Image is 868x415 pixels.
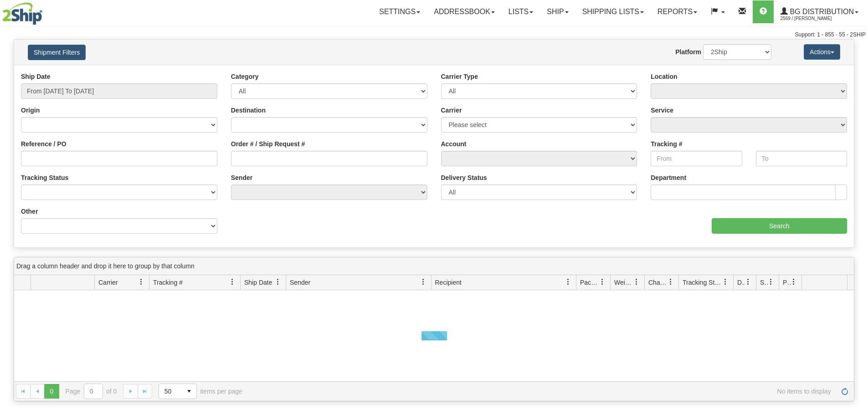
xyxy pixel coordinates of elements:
span: Ship Date [244,278,272,287]
span: Weight [614,278,633,287]
span: Page of 0 [66,384,117,399]
label: Carrier Type [441,72,478,81]
label: Tracking # [651,139,682,149]
a: Delivery Status filter column settings [740,274,756,290]
button: Shipment Filters [28,45,86,60]
button: Actions [804,44,840,60]
span: 2569 / [PERSON_NAME] [781,14,849,23]
a: Addressbook [427,0,502,23]
label: Carrier [441,106,462,115]
span: Tracking # [153,278,183,287]
span: Pickup Status [783,278,791,287]
label: Destination [231,106,266,115]
label: Reference / PO [21,139,67,149]
label: Sender [231,173,252,182]
span: Packages [580,278,599,287]
label: Origin [21,106,40,115]
div: grid grouping header [14,257,854,275]
a: Ship [540,0,575,23]
label: Other [21,207,38,216]
a: Tracking # filter column settings [225,274,240,290]
span: items per page [159,384,242,399]
a: Packages filter column settings [595,274,610,290]
span: 50 [164,387,176,396]
a: Settings [372,0,427,23]
a: Ship Date filter column settings [270,274,286,290]
span: Sender [290,278,310,287]
iframe: chat widget [847,161,867,254]
span: Charge [648,278,668,287]
a: Weight filter column settings [629,274,644,290]
span: select [182,384,196,399]
label: Account [441,139,467,149]
span: Page 0 [44,384,59,399]
input: From [651,151,742,166]
label: Platform [675,47,701,56]
span: Delivery Status [737,278,745,287]
a: Refresh [837,384,852,399]
span: Recipient [435,278,462,287]
div: Support: 1 - 855 - 55 - 2SHIP [2,31,866,39]
a: Charge filter column settings [663,274,678,290]
span: Shipment Issues [760,278,768,287]
a: Tracking Status filter column settings [718,274,733,290]
a: Reports [651,0,704,23]
label: Ship Date [21,72,51,81]
a: Shipping lists [575,0,651,23]
label: Department [651,173,686,182]
a: Sender filter column settings [416,274,431,290]
input: To [756,151,847,166]
input: Search [712,218,847,234]
img: logo2569.jpg [2,2,42,25]
label: Category [231,72,259,81]
span: No items to display [255,388,831,395]
label: Location [651,72,677,81]
a: Shipment Issues filter column settings [763,274,779,290]
span: Carrier [98,278,118,287]
span: BG Distribution [788,8,854,15]
label: Service [651,106,673,115]
a: Carrier filter column settings [134,274,149,290]
a: Recipient filter column settings [560,274,576,290]
a: Lists [502,0,540,23]
a: Pickup Status filter column settings [786,274,801,290]
span: Page sizes drop down [159,384,197,399]
span: Tracking Status [683,278,722,287]
label: Order # / Ship Request # [231,139,305,149]
label: Tracking Status [21,173,68,182]
label: Delivery Status [441,173,487,182]
a: BG Distribution 2569 / [PERSON_NAME] [774,0,865,23]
